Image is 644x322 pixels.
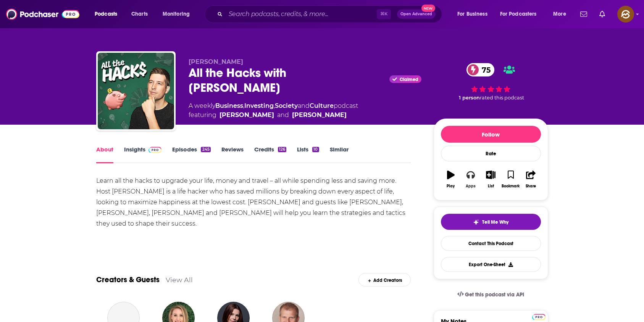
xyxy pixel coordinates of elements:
img: Podchaser - Follow, Share and Rate Podcasts [6,7,79,21]
a: Reviews [221,146,244,163]
a: Culture [310,102,334,109]
a: Lists10 [297,146,319,163]
span: Claimed [400,78,418,81]
button: Show profile menu [617,6,634,23]
span: ⌘ K [377,9,391,19]
div: 10 [312,147,319,152]
a: Society [275,102,298,109]
span: Get this podcast via API [465,291,524,298]
div: Bookmark [502,184,520,189]
span: Tell Me Why [482,219,508,225]
span: rated this podcast [480,95,524,101]
span: [PERSON_NAME] [189,58,243,65]
span: Open Advanced [400,12,432,16]
div: Play [447,184,455,189]
button: tell me why sparkleTell Me Why [441,214,541,230]
button: List [481,166,500,193]
span: For Business [457,9,487,20]
button: open menu [89,8,127,20]
img: User Profile [617,6,634,23]
a: Get this podcast via API [451,285,531,304]
img: tell me why sparkle [473,219,479,225]
span: New [421,5,435,12]
span: Charts [131,9,148,20]
a: Episodes245 [172,146,210,163]
button: open menu [157,8,200,20]
button: Export One-Sheet [441,257,541,272]
button: Share [521,166,541,193]
a: Similar [330,146,349,163]
span: and [277,111,289,120]
span: Monitoring [163,9,190,20]
div: Rate [441,146,541,161]
a: Credits126 [254,146,286,163]
span: and [298,102,310,109]
a: Charts [126,8,152,20]
a: InsightsPodchaser Pro [124,146,162,163]
div: Learn all the hacks to upgrade your life, money and travel – all while spending less and saving m... [96,176,411,229]
a: 75 [466,63,494,76]
button: Bookmark [501,166,521,193]
button: Play [441,166,461,193]
span: More [553,9,566,20]
a: Business [215,102,243,109]
div: Share [526,184,536,189]
div: Search podcasts, credits, & more... [212,5,449,23]
span: For Podcasters [500,9,537,20]
span: , [243,102,244,109]
div: 75 1 personrated this podcast [434,58,548,106]
a: Amy Fox [292,111,347,120]
button: open menu [452,8,497,20]
span: 1 person [459,95,480,101]
img: All the Hacks with Chris Hutchins [98,53,174,129]
a: Pro website [532,313,546,320]
span: Logged in as hey85204 [617,6,634,23]
input: Search podcasts, credits, & more... [226,8,377,20]
a: Show notifications dropdown [596,8,608,21]
div: 245 [201,147,210,152]
button: Apps [461,166,481,193]
div: 126 [278,147,286,152]
a: Chris Hutchins [220,111,274,120]
img: Podchaser Pro [148,147,162,153]
span: Podcasts [95,9,117,20]
a: View All [166,276,193,284]
div: Add Creators [358,273,411,286]
a: Investing [244,102,274,109]
a: Creators & Guests [96,275,160,285]
a: Contact This Podcast [441,236,541,251]
button: Follow [441,126,541,143]
a: About [96,146,113,163]
a: Show notifications dropdown [577,8,590,21]
button: Open AdvancedNew [397,10,436,19]
span: featuring [189,111,358,120]
span: , [274,102,275,109]
img: Podchaser Pro [532,314,546,320]
div: A weekly podcast [189,101,358,120]
span: 75 [474,63,494,76]
div: List [488,184,494,189]
button: open menu [495,8,548,20]
button: open menu [548,8,576,20]
div: Apps [466,184,476,189]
